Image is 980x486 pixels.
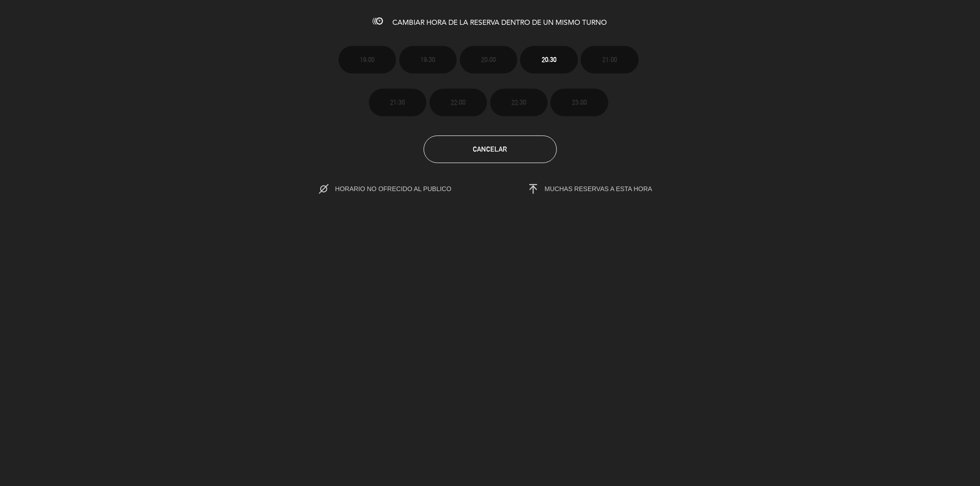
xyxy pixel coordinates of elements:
[572,97,587,107] span: 23:00
[399,46,457,73] button: 19:30
[335,185,470,192] span: HORARIO NO OFRECIDO AL PUBLICO
[602,54,617,65] span: 21:00
[460,46,517,73] button: 20:00
[360,54,374,65] span: 19:00
[339,46,396,73] button: 19:00
[550,89,608,116] button: 23:00
[581,46,638,73] button: 21:00
[520,46,578,73] button: 20:30
[473,145,507,153] span: Cancelar
[430,89,487,116] button: 22:00
[511,97,526,107] span: 22:30
[390,97,405,107] span: 21:30
[369,89,426,116] button: 21:30
[451,97,465,107] span: 22:00
[490,89,548,116] button: 22:30
[542,54,556,65] span: 20:30
[424,136,557,163] button: Cancelar
[481,54,496,65] span: 20:00
[420,54,435,65] span: 19:30
[545,185,652,192] span: MUCHAS RESERVAS A ESTA HORA
[393,19,607,27] span: CAMBIAR HORA DE LA RESERVA DENTRO DE UN MISMO TURNO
